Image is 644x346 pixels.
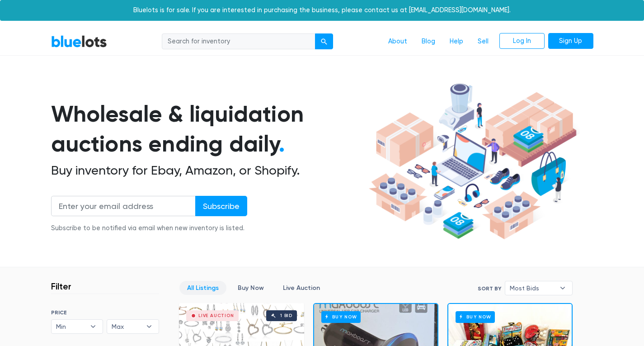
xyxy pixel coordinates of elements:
[279,130,285,157] span: .
[553,281,572,295] b: ▾
[499,33,545,49] a: Log In
[381,33,414,50] a: About
[478,284,501,293] label: Sort By
[548,33,593,49] a: Sign Up
[275,281,328,295] a: Live Auction
[51,223,247,233] div: Subscribe to be notified via email when new inventory is listed.
[414,33,442,50] a: Blog
[195,196,247,216] input: Subscribe
[84,320,103,333] b: ▾
[112,320,141,333] span: Max
[456,311,495,322] h6: Buy Now
[230,281,272,295] a: Buy Now
[51,309,159,316] h6: PRICE
[51,99,366,159] h1: Wholesale & liquidation auctions ending daily
[51,281,71,292] h3: Filter
[321,311,361,322] h6: Buy Now
[179,281,226,295] a: All Listings
[140,320,159,333] b: ▾
[280,313,292,318] div: 1 bid
[198,313,234,318] div: Live Auction
[442,33,470,50] a: Help
[51,196,196,216] input: Enter your email address
[56,320,86,333] span: Min
[510,281,555,295] span: Most Bids
[366,79,580,244] img: hero-ee84e7d0318cb26816c560f6b4441b76977f77a177738b4e94f68c95b2b83dbb.png
[51,35,107,48] a: BlueLots
[51,163,366,178] h2: Buy inventory for Ebay, Amazon, or Shopify.
[162,33,315,50] input: Search for inventory
[470,33,496,50] a: Sell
